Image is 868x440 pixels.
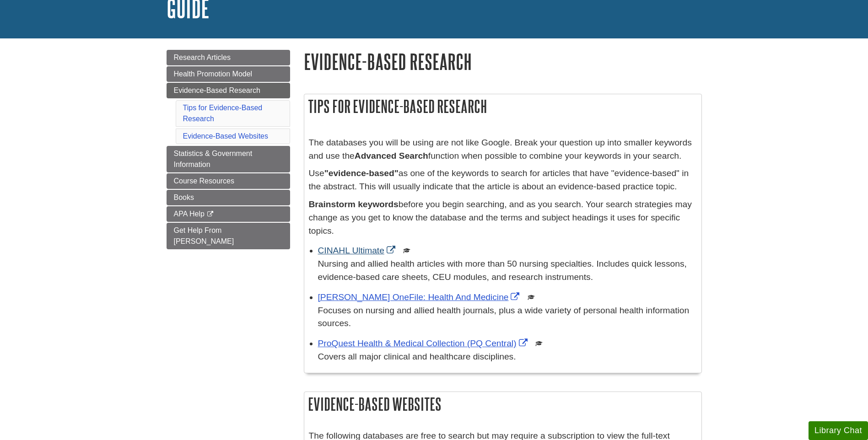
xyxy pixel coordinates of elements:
[309,167,697,193] p: Use as one of the keywords to search for articles that have "evidence-based" in the abstract. Thi...
[324,168,399,178] strong: "evidence-based"
[167,66,290,82] a: Health Promotion Model
[174,177,235,185] span: Course Resources
[174,193,194,201] span: Books
[809,421,868,440] button: Library Chat
[528,294,535,301] img: Scholarly or Peer Reviewed
[167,223,290,249] a: Get Help From [PERSON_NAME]
[174,210,205,218] span: APA Help
[318,338,530,348] a: Link opens in new window
[355,151,428,161] strong: Advanced Search
[318,292,522,302] a: Link opens in new window
[183,104,263,123] a: Tips for Evidence-Based Research
[309,136,697,163] p: The databases you will be using are not like Google. Break your question up into smaller keywords...
[174,54,231,61] span: Research Articles
[304,94,701,118] h2: Tips for Evidence-Based Research
[174,86,260,94] span: Evidence-Based Research
[318,258,697,284] p: Nursing and allied health articles with more than 50 nursing specialties. Includes quick lessons,...
[167,146,290,172] a: Statistics & Government Information
[206,211,214,217] i: This link opens in a new window
[318,304,697,331] p: Focuses on nursing and allied health journals, plus a wide variety of personal health information...
[309,199,399,209] strong: Brainstorm keywords
[304,50,702,73] h1: Evidence-Based Research
[167,50,290,65] a: Research Articles
[174,226,234,245] span: Get Help From [PERSON_NAME]
[167,206,290,222] a: APA Help
[167,50,290,249] div: Guide Page Menu
[174,70,253,78] span: Health Promotion Model
[167,173,290,189] a: Course Resources
[318,350,697,364] p: Covers all major clinical and healthcare disciplines.
[167,83,290,98] a: Evidence-Based Research
[309,198,697,237] p: before you begin searching, and as you search. Your search strategies may change as you get to kn...
[318,246,398,255] a: Link opens in new window
[183,132,268,140] a: Evidence-Based Websites
[304,392,701,416] h2: Evidence-Based Websites
[167,190,290,205] a: Books
[403,247,410,254] img: Scholarly or Peer Reviewed
[174,150,253,168] span: Statistics & Government Information
[535,340,543,347] img: Scholarly or Peer Reviewed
